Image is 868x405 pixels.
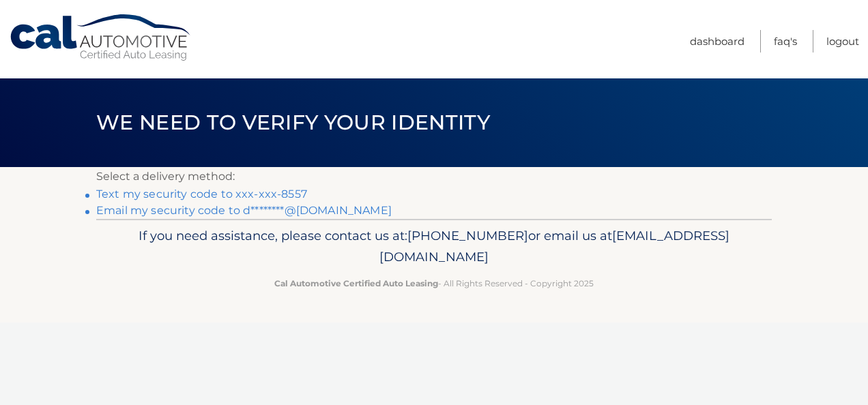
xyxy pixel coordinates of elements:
[96,110,490,135] span: We need to verify your identity
[96,187,307,200] a: Text my security code to xxx-xxx-8557
[105,225,763,269] p: If you need assistance, please contact us at: or email us at
[826,30,859,52] a: Logout
[407,228,528,243] span: [PHONE_NUMBER]
[96,204,392,217] a: Email my security code to d********@[DOMAIN_NAME]
[96,167,772,186] p: Select a delivery method:
[105,276,763,290] p: - All Rights Reserved - Copyright 2025
[274,278,438,288] strong: Cal Automotive Certified Auto Leasing
[690,30,744,52] a: Dashboard
[9,14,193,62] a: Cal Automotive
[774,30,797,52] a: FAQ's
